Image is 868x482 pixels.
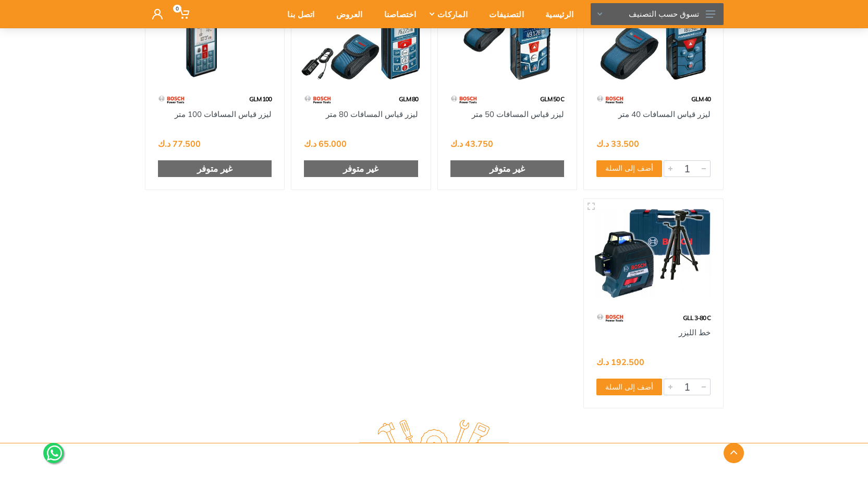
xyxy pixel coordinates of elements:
div: اختصاصنا [370,3,423,25]
img: 55.webp [596,309,624,327]
img: 55.webp [158,90,186,109]
button: تسوق حسب التصنيف [591,3,724,25]
img: Royal Tools - خط الليزر [593,208,714,299]
button: أضف إلى السلة [596,379,662,395]
img: 55.webp [450,90,478,109]
div: الماركات [423,3,475,25]
span: GLM 100 [249,95,272,103]
div: الرئيسية [531,3,581,25]
img: 55.webp [596,90,624,109]
button: أضف إلى السلة [596,160,662,177]
span: GLL 3-80 C [683,314,711,322]
div: التصنيفات [475,3,531,25]
span: GLM 50 C [540,95,564,103]
a: ليزر قياس المسافات 50 متر [472,109,564,119]
span: 0 [173,5,181,13]
div: 65.000 د.ك [304,139,347,148]
div: 33.500 د.ك [596,139,639,148]
span: GLM 80 [399,95,418,103]
div: 77.500 د.ك [158,139,201,148]
div: 192.500 د.ك [596,358,644,366]
img: 55.webp [304,90,332,109]
div: غير متوفر [450,160,565,177]
a: ليزر قياس المسافات 80 متر [326,109,418,119]
div: غير متوفر [304,160,418,177]
div: غير متوفر [158,160,272,177]
a: ليزر قياس المسافات 40 متر [618,109,711,119]
a: ليزر قياس المسافات 100 متر [175,109,272,119]
div: 43.750 د.ك [450,139,493,148]
span: GLM 40 [691,95,711,103]
div: العروض [322,3,370,25]
a: خط الليزر [679,327,711,337]
div: اتصل بنا [273,3,322,25]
